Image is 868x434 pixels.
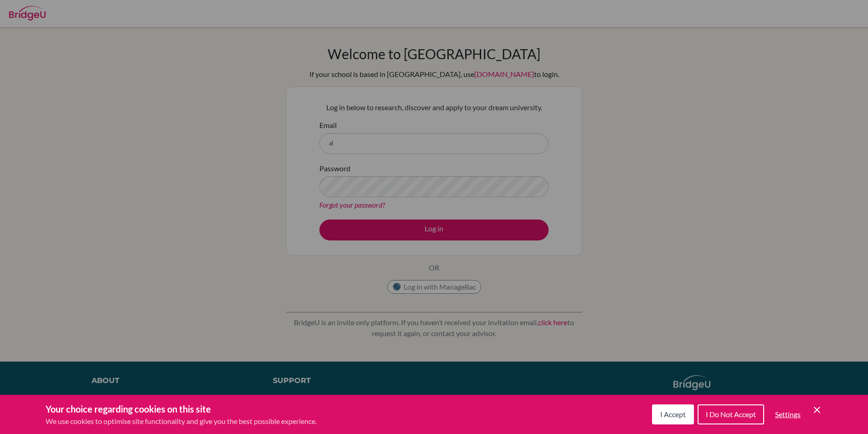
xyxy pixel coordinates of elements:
p: We use cookies to optimise site functionality and give you the best possible experience. [46,416,317,427]
span: I Accept [660,410,686,419]
button: I Accept [652,404,694,424]
button: Settings [768,405,808,424]
span: I Do Not Accept [706,410,756,419]
button: Save and close [812,404,822,415]
span: Settings [775,410,801,419]
h3: Your choice regarding cookies on this site [46,402,317,416]
button: I Do Not Accept [698,404,764,424]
